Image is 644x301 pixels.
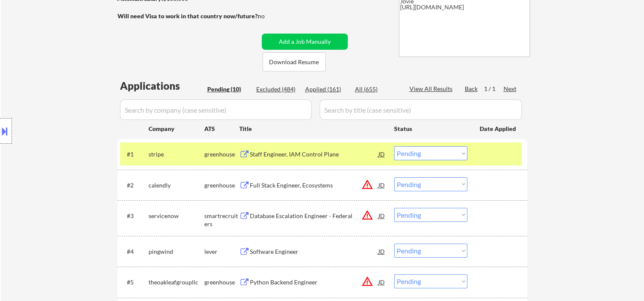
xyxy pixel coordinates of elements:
div: theoakleafgroupllc [149,278,204,287]
div: greenhouse [204,278,239,287]
div: View All Results [409,85,455,93]
div: greenhouse [204,181,239,190]
div: lever [204,247,239,256]
div: JD [378,244,386,259]
strong: Will need Visa to work in that country now/future?: [117,12,259,20]
button: Download Resume [263,52,326,71]
div: no [258,12,282,20]
div: greenhouse [204,150,239,159]
div: Software Engineer [250,247,378,256]
button: warning_amber [361,209,373,221]
div: 1 / 1 [484,85,504,93]
div: Database Escalation Engineer - Federal [250,212,378,220]
div: pingwind [149,247,204,256]
div: Date Applied [480,125,517,133]
button: warning_amber [361,275,373,287]
div: stripe [149,150,204,159]
div: JD [378,177,386,193]
div: Next [504,85,517,93]
div: Applied (161) [305,85,348,94]
div: Excluded (484) [256,85,299,94]
div: servicenow [149,212,204,220]
div: JD [378,146,386,162]
div: #3 [127,212,142,220]
div: smartrecruiters [204,212,239,228]
div: Back [465,85,478,93]
div: ATS [204,125,239,133]
input: Search by company (case sensitive) [120,99,312,120]
input: Search by title (case sensitive) [320,99,522,120]
div: Status [394,121,467,136]
div: Python Backend Engineer [250,278,378,287]
div: Pending (10) [207,85,250,94]
div: Full Stack Engineer, Ecosystems [250,181,378,190]
div: Company [149,125,204,133]
div: Title [239,125,386,133]
div: JD [378,274,386,290]
button: Add a Job Manually [262,34,348,50]
div: JD [378,208,386,223]
div: #4 [127,247,142,256]
div: Applications [120,81,204,91]
div: calendly [149,181,204,190]
div: All (655) [355,85,398,94]
div: #5 [127,278,142,287]
button: warning_amber [361,179,373,190]
div: Staff Engineer, IAM Control Plane [250,150,378,159]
